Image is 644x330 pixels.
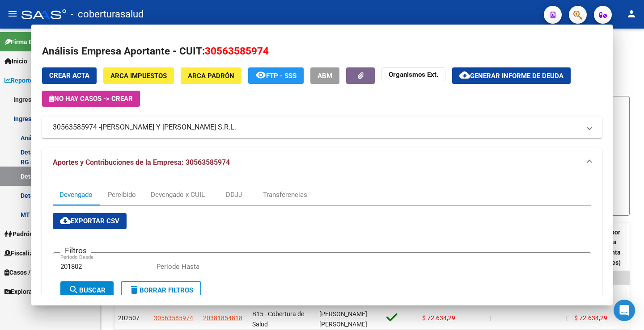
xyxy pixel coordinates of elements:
[110,72,167,80] span: ARCA Impuestos
[49,95,133,103] span: No hay casos -> Crear
[68,286,106,294] span: Buscar
[4,75,37,85] span: Reportes
[53,158,230,167] span: Aportes y Contribuciones de la Empresa: 30563585974
[318,72,332,80] span: ABM
[7,8,18,19] mat-icon: menu
[459,70,470,80] mat-icon: cloud_download
[42,91,140,107] button: No hay casos -> Crear
[121,281,201,299] button: Borrar Filtros
[68,284,79,295] mat-icon: search
[42,44,602,59] h2: Análisis Empresa Aportante - CUIT:
[255,70,266,80] mat-icon: remove_red_eye
[188,72,234,80] span: ARCA Padrón
[4,267,53,277] span: Casos / Tickets
[489,314,491,322] span: |
[263,190,307,200] div: Transferencias
[53,122,580,133] mat-panel-title: 30563585974 -
[626,8,637,19] mat-icon: person
[60,246,91,255] h3: Filtros
[101,122,236,133] span: [PERSON_NAME] Y [PERSON_NAME] S.R.L.
[252,310,304,328] span: B15 - Cobertura de Salud
[266,72,297,80] span: FTP - SSS
[4,229,33,239] span: Padrón
[422,314,455,322] span: $ 72.634,29
[53,213,127,229] button: Exportar CSV
[310,67,339,84] button: ABM
[226,190,242,200] div: DDJJ
[470,72,563,80] span: Generar informe de deuda
[129,284,140,295] mat-icon: delete
[4,287,76,297] span: Explorador de Archivos
[42,117,602,138] mat-expansion-panel-header: 30563585974 -[PERSON_NAME] Y [PERSON_NAME] S.R.L.
[205,45,269,57] span: 30563585974
[574,314,607,322] span: $ 72.634,29
[319,310,367,328] span: [PERSON_NAME] [PERSON_NAME]
[154,314,193,322] span: 30563585974
[60,281,114,299] button: Buscar
[389,71,438,79] strong: Organismos Ext.
[103,67,174,84] button: ARCA Impuestos
[248,67,304,84] button: FTP - SSS
[381,67,445,81] button: Organismos Ext.
[59,190,93,200] div: Devengado
[60,217,119,225] span: Exportar CSV
[614,300,635,321] div: Open Intercom Messenger
[60,215,71,226] mat-icon: cloud_download
[151,190,205,200] div: Devengado x CUIL
[108,190,136,200] div: Percibido
[4,37,51,47] span: Firma Express
[42,67,97,84] button: Crear Acta
[129,286,193,294] span: Borrar Filtros
[49,71,89,79] span: Crear Acta
[71,4,144,24] span: - coberturasalud
[4,248,58,258] span: Fiscalización RG
[42,148,602,177] mat-expansion-panel-header: Aportes y Contribuciones de la Empresa: 30563585974
[181,67,241,84] button: ARCA Padrón
[565,314,567,322] span: |
[118,314,140,322] span: 202507
[452,67,571,84] button: Generar informe de deuda
[203,314,242,322] span: 20381854818
[4,56,27,66] span: Inicio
